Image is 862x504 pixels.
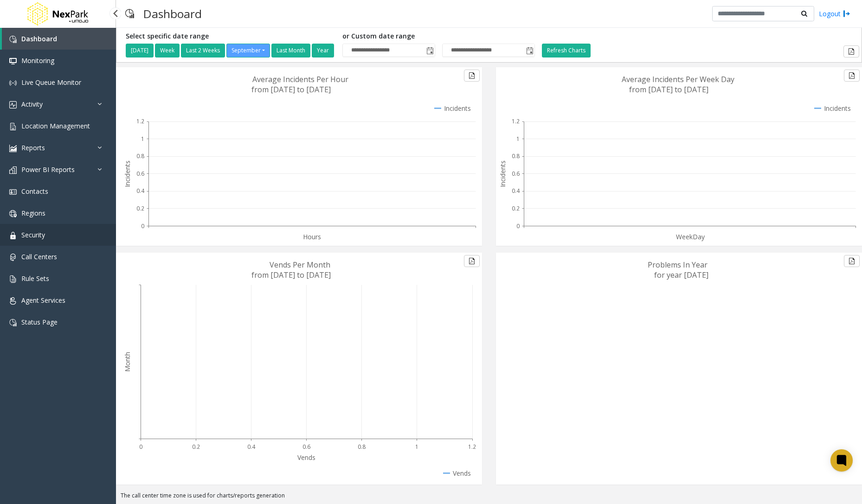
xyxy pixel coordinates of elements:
span: Toggle popup [524,44,534,57]
button: Export to pdf [464,70,480,82]
span: Dashboard [21,34,57,43]
span: Location Management [21,121,90,130]
button: Export to pdf [843,45,859,57]
button: Export to pdf [464,255,480,267]
span: Agent Services [21,296,65,305]
img: 'icon' [9,210,17,217]
text: Hours [303,232,321,241]
text: 1 [415,443,418,451]
button: Week [155,44,180,57]
button: Year [312,44,334,57]
text: Incidents [498,160,507,187]
img: 'icon' [9,36,17,43]
text: WeekDay [676,232,705,241]
text: 1 [141,135,144,143]
span: Activity [21,100,43,108]
img: 'icon' [9,319,17,326]
img: 'icon' [9,145,17,152]
img: 'icon' [9,275,17,283]
img: pageIcon [125,2,134,25]
text: Average Incidents Per Hour [252,74,348,84]
img: 'icon' [9,188,17,196]
button: Export to pdf [844,255,860,267]
text: from [DATE] to [DATE] [251,270,331,280]
text: 0.4 [247,443,256,451]
span: Call Centers [21,252,57,261]
text: 0.6 [302,443,310,451]
a: Dashboard [2,28,116,50]
img: 'icon' [9,101,17,108]
text: 1.2 [468,443,476,451]
text: 1.2 [136,117,144,125]
img: 'icon' [9,254,17,261]
button: Export to pdf [844,70,860,82]
span: Monitoring [21,56,54,65]
text: 1.2 [512,117,520,125]
img: 'icon' [9,57,17,65]
text: 0.8 [358,443,366,451]
text: 0.6 [512,170,520,178]
span: Contacts [21,187,48,196]
h5: Select specific date range [126,32,335,40]
span: Security [21,230,45,239]
text: 0.2 [136,204,144,212]
text: Month [123,352,132,372]
span: Reports [21,143,45,152]
text: Vends [297,453,315,462]
span: Live Queue Monitor [21,78,81,87]
button: Last 2 Weeks [181,44,225,57]
text: Vends Per Month [270,260,330,270]
span: Status Page [21,318,58,326]
text: Average Incidents Per Week Day [622,74,734,84]
button: [DATE] [126,44,154,57]
text: 1 [516,135,520,143]
button: Refresh Charts [542,44,591,57]
button: September [226,44,270,57]
text: 0.4 [512,187,520,195]
button: Last Month [271,44,310,57]
span: Rule Sets [21,274,49,283]
text: 0.6 [136,170,144,178]
text: 0.2 [192,443,200,451]
text: for year [DATE] [654,270,708,280]
text: 0.2 [512,204,520,212]
h3: Dashboard [139,2,206,25]
text: 0.4 [136,187,145,195]
text: Incidents [123,160,132,187]
span: Power BI Reports [21,165,75,174]
img: logout [843,9,850,19]
text: 0 [139,443,142,451]
text: Problems In Year [648,260,708,270]
img: 'icon' [9,232,17,239]
text: 0 [516,222,520,230]
text: 0.8 [136,152,144,160]
text: from [DATE] to [DATE] [251,84,331,95]
img: 'icon' [9,123,17,130]
span: Toggle popup [425,44,435,57]
img: 'icon' [9,166,17,174]
text: 0 [141,222,144,230]
h5: or Custom date range [342,32,535,40]
a: Logout [819,9,850,19]
span: Regions [21,209,45,217]
text: 0.8 [512,152,520,160]
img: 'icon' [9,79,17,87]
img: 'icon' [9,297,17,305]
text: from [DATE] to [DATE] [629,84,708,95]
